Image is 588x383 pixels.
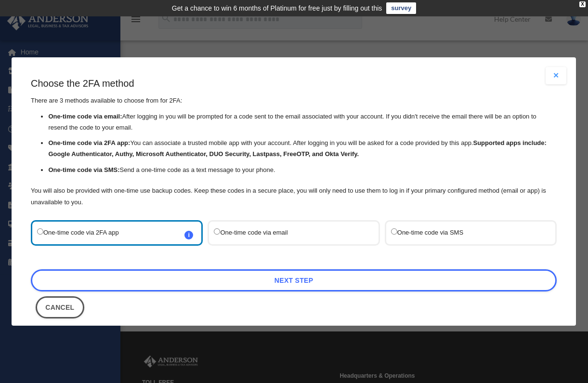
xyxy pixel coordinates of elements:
[31,77,557,208] div: There are 3 methods available to choose from for 2FA:
[37,228,43,235] input: One-time code via 2FA appi
[31,185,557,208] p: You will also be provided with one-time use backup codes. Keep these codes in a secure place, you...
[49,140,131,147] strong: One-time code via 2FA app:
[49,166,120,173] strong: One-time code via SMS:
[214,226,364,239] label: One-time code via email
[36,296,84,318] button: Close this dialog window
[185,231,194,239] span: i
[214,228,221,235] input: One-time code via email
[172,2,382,14] div: Get a chance to win 6 months of Platinum for free just by filling out this
[391,228,397,235] input: One-time code via SMS
[49,138,557,160] li: You can associate a trusted mobile app with your account. After logging in you will be asked for ...
[49,113,122,120] strong: One-time code via email:
[49,111,557,133] li: After logging in you will be prompted for a code sent to the email associated with your account. ...
[386,2,416,14] a: survey
[546,67,567,84] button: Close modal
[31,77,557,90] h3: Choose the 2FA method
[391,226,541,239] label: One-time code via SMS
[579,1,586,7] div: close
[49,165,557,176] li: Send a one-time code as a text message to your phone.
[37,226,187,239] label: One-time code via 2FA app
[31,269,557,291] a: Next Step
